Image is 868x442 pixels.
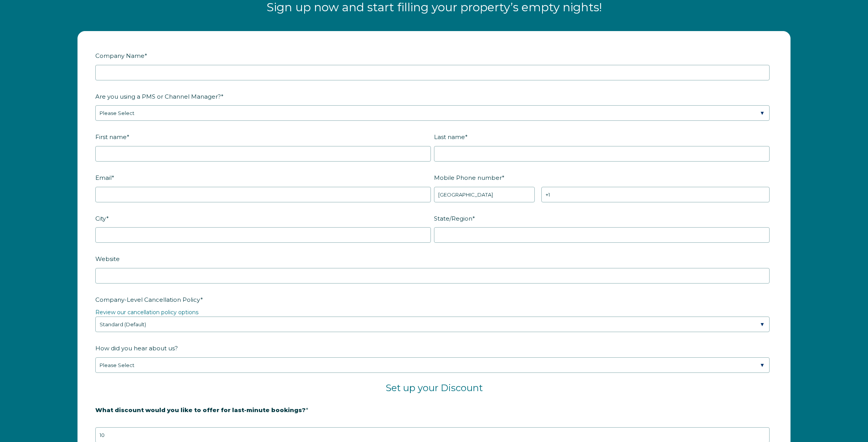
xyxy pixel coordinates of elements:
[95,309,198,316] a: Review our cancellation policy options
[95,212,106,224] span: City
[95,406,306,414] strong: What discount would you like to offer for last-minute bookings?
[95,131,127,143] span: First name
[434,131,465,143] span: Last name
[95,419,217,426] strong: 20% is recommended, minimum of 10%
[95,253,120,265] span: Website
[95,50,145,62] span: Company Name
[386,382,483,393] span: Set up your Discount
[95,172,112,184] span: Email
[434,212,472,224] span: State/Region
[95,342,178,354] span: How did you hear about us?
[434,172,502,184] span: Mobile Phone number
[95,90,221,103] span: Are you using a PMS or Channel Manager?
[95,294,200,306] span: Company-Level Cancellation Policy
